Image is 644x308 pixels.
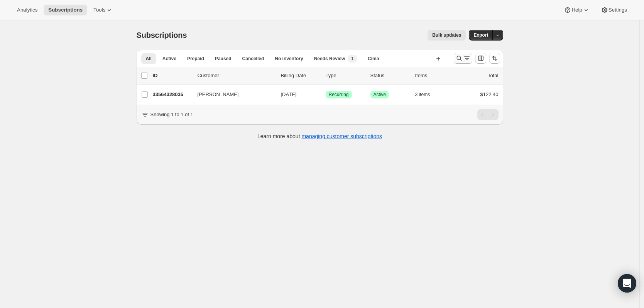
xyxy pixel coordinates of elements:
span: $122.40 [480,91,499,97]
span: Subscriptions [137,31,187,39]
button: Sort the results [489,53,500,64]
button: Create new view [432,53,445,64]
span: Export [473,32,488,38]
span: Active [374,91,386,98]
div: 33564328035[PERSON_NAME][DATE]SuccessRecurringSuccessActive3 items$122.40 [153,89,499,100]
p: Learn more about [257,132,382,140]
span: Analytics [17,7,37,13]
span: No inventory [275,56,303,62]
span: All [146,56,152,62]
span: Bulk updates [432,32,461,38]
nav: Pagination [477,109,499,120]
p: Showing 1 to 1 of 1 [150,111,193,118]
span: Settings [609,7,627,13]
button: [PERSON_NAME] [193,88,270,101]
button: Help [559,5,594,15]
button: Subscriptions [44,5,87,15]
span: Cima [368,56,379,62]
button: 3 items [415,89,439,100]
span: Paused [215,56,232,62]
p: Status [370,72,409,80]
p: Billing Date [281,72,319,80]
div: IDCustomerBilling DateTypeStatusItemsTotal [153,72,499,80]
div: Type [326,72,364,80]
span: [PERSON_NAME] [198,91,239,98]
span: Recurring [329,91,349,98]
span: 1 [351,56,354,62]
button: Tools [89,5,118,15]
div: Items [415,72,454,80]
div: Open Intercom Messenger [618,274,636,293]
span: Needs Review [314,56,345,62]
button: Customize table column order and visibility [475,53,486,64]
button: Analytics [12,5,42,15]
span: 3 items [415,91,430,98]
button: Bulk updates [428,30,466,41]
p: 33564328035 [153,91,191,98]
span: Tools [93,7,105,13]
a: managing customer subscriptions [301,133,382,139]
span: Help [571,7,582,13]
p: ID [153,72,191,80]
span: Subscriptions [48,7,83,13]
p: Total [488,72,498,80]
span: Cancelled [242,56,264,62]
p: Customer [198,72,275,80]
span: Prepaid [187,56,204,62]
button: Export [469,30,493,41]
button: Search and filter results [454,53,472,64]
span: Active [162,56,176,62]
span: [DATE] [281,91,297,97]
button: Settings [596,5,632,15]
